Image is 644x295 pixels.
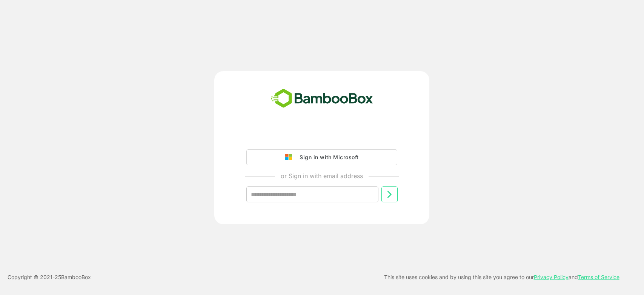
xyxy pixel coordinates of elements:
[8,273,91,282] p: Copyright © 2021- 25 BambooBox
[578,274,619,280] a: Terms of Service
[296,152,358,162] div: Sign in with Microsoft
[285,154,296,161] img: google
[267,86,377,111] img: bamboobox
[281,171,363,180] p: or Sign in with email address
[384,273,619,282] p: This site uses cookies and by using this site you agree to our and
[243,128,401,145] iframe: Sign in with Google Button
[534,274,569,280] a: Privacy Policy
[246,149,397,165] button: Sign in with Microsoft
